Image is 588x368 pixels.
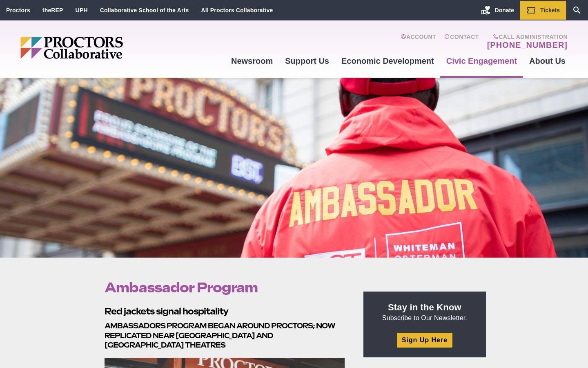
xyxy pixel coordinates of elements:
[540,7,560,13] span: Tickets
[444,34,479,50] a: Contact
[373,301,476,323] p: Subscribe to Our Newsletter.
[6,7,30,13] a: Proctors
[20,37,186,59] img: Proctors logo
[225,50,279,72] a: Newsroom
[401,34,436,50] a: Account
[42,7,63,13] a: theREP
[440,50,523,72] a: Civic Engagement
[520,1,566,20] a: Tickets
[475,1,520,20] a: Donate
[566,1,588,20] a: Search
[388,302,461,312] strong: Stay in the Know
[335,50,440,72] a: Economic Development
[279,50,335,72] a: Support Us
[201,7,273,13] a: All Proctors Collaborative
[397,333,452,347] a: Sign Up Here
[105,280,345,295] h1: Ambassador Program
[487,40,568,50] a: [PHONE_NUMBER]
[485,34,568,40] span: Call Administration
[105,305,345,318] h2: Red jackets signal hospitality
[105,321,345,350] h3: Ambassadors program began around Proctors; now replicated near [GEOGRAPHIC_DATA] and [GEOGRAPHIC_...
[100,7,189,13] a: Collaborative School of the Arts
[76,7,88,13] a: UPH
[495,7,514,13] span: Donate
[523,50,572,72] a: About Us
